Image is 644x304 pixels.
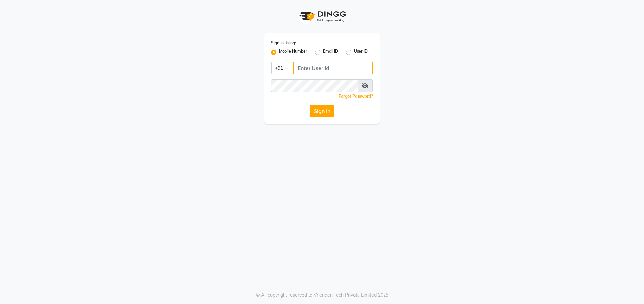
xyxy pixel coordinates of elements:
a: Forgot Password? [339,94,373,99]
label: Email ID [323,48,338,56]
button: Sign In [310,105,334,117]
label: User ID [354,48,368,56]
img: logo1.svg [296,7,348,26]
label: Sign In Using: [271,40,296,46]
input: Username [271,79,358,92]
label: Mobile Number [279,48,307,56]
input: Username [293,62,373,74]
